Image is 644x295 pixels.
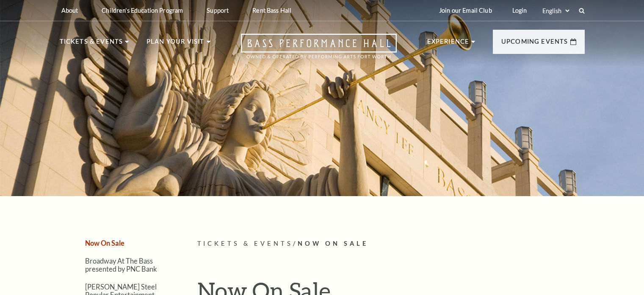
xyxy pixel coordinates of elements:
a: Broadway At The Bass presented by PNC Bank [85,257,157,273]
a: Now On Sale [85,239,124,247]
p: Experience [427,37,470,52]
p: Support [207,7,229,14]
p: Tickets & Events [60,37,123,52]
span: Tickets & Events [197,240,293,247]
p: Children's Education Program [102,7,183,14]
p: Plan Your Visit [146,37,205,52]
span: Now On Sale [298,240,368,247]
p: Upcoming Events [501,37,568,52]
p: Rent Bass Hall [252,7,291,14]
p: About [61,7,78,14]
select: Select: [541,7,571,15]
p: / [197,239,585,249]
